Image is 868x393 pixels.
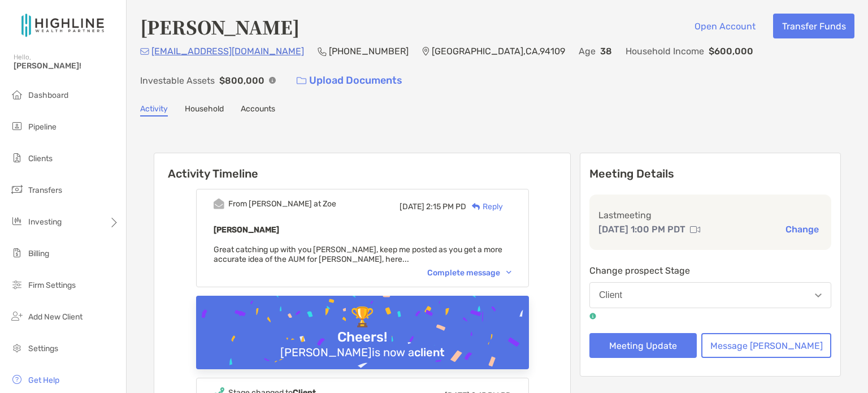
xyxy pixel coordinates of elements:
[598,208,822,222] p: Last meeting
[276,346,449,359] div: [PERSON_NAME] is now a
[599,290,622,300] div: Client
[10,88,24,101] img: dashboard icon
[140,14,300,40] h4: [PERSON_NAME]
[10,278,24,291] img: firm-settings icon
[10,341,24,355] img: settings icon
[709,44,753,58] p: $600,000
[773,14,854,38] button: Transfer Funds
[432,44,565,58] p: [GEOGRAPHIC_DATA] , CA , 94109
[28,249,49,258] span: Billing
[579,44,596,58] p: Age
[28,90,68,100] span: Dashboard
[422,47,429,56] img: Location Icon
[28,280,76,290] span: Firm Settings
[414,346,445,359] b: client
[269,77,276,84] img: Info Icon
[598,222,685,236] p: [DATE] 1:00 PM PDT
[10,214,24,228] img: investing icon
[329,44,409,58] p: [PHONE_NUMBER]
[151,44,304,58] p: [EMAIL_ADDRESS][DOMAIN_NAME]
[346,306,379,329] div: 🏆
[214,225,279,235] b: [PERSON_NAME]
[140,74,215,88] p: Investable Assets
[589,313,596,319] img: tooltip
[782,223,822,235] button: Change
[815,293,822,297] img: Open dropdown arrow
[589,167,831,181] p: Meeting Details
[600,44,612,58] p: 38
[28,312,83,322] span: Add New Client
[154,153,570,180] h6: Activity Timeline
[28,185,62,195] span: Transfers
[297,77,306,85] img: button icon
[472,203,480,210] img: Reply icon
[685,14,764,38] button: Open Account
[14,5,112,45] img: Zoe Logo
[10,373,24,386] img: get-help icon
[400,202,424,211] span: [DATE]
[241,104,275,116] a: Accounts
[228,199,336,209] div: From [PERSON_NAME] at Zoe
[185,104,224,116] a: Household
[589,282,831,308] button: Client
[140,104,168,116] a: Activity
[219,74,264,88] p: $800,000
[690,225,700,234] img: communication type
[10,309,24,323] img: add_new_client icon
[701,333,831,358] button: Message [PERSON_NAME]
[28,154,53,163] span: Clients
[589,333,697,358] button: Meeting Update
[506,271,511,274] img: Chevron icon
[427,268,511,278] div: Complete message
[426,202,466,211] span: 2:15 PM PD
[318,47,327,56] img: Phone Icon
[14,61,119,71] span: [PERSON_NAME]!
[214,198,224,209] img: Event icon
[10,151,24,165] img: clients icon
[10,119,24,133] img: pipeline icon
[626,44,704,58] p: Household Income
[333,329,392,346] div: Cheers!
[466,201,503,213] div: Reply
[589,264,831,278] p: Change prospect Stage
[10,183,24,196] img: transfers icon
[10,246,24,260] img: billing icon
[28,375,59,385] span: Get Help
[289,68,410,93] a: Upload Documents
[28,122,57,132] span: Pipeline
[28,217,62,227] span: Investing
[140,48,149,55] img: Email Icon
[28,344,58,353] span: Settings
[214,245,502,264] span: Great catching up with you [PERSON_NAME], keep me posted as you get a more accurate idea of the A...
